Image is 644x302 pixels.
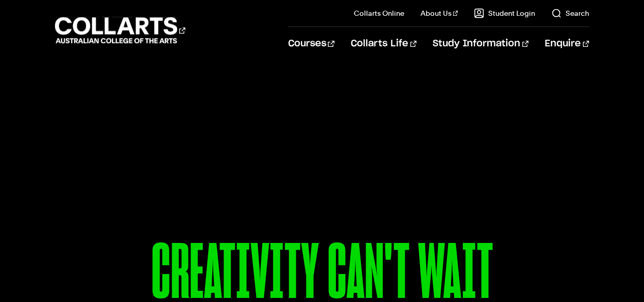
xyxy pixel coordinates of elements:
a: Student Login [474,8,535,18]
div: Go to homepage [55,16,185,45]
a: Enquire [545,27,589,61]
a: Courses [288,27,334,61]
a: About Us [421,8,458,18]
a: Study Information [433,27,528,61]
a: Collarts Online [354,8,404,18]
a: Collarts Life [351,27,416,61]
a: Search [551,8,589,18]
